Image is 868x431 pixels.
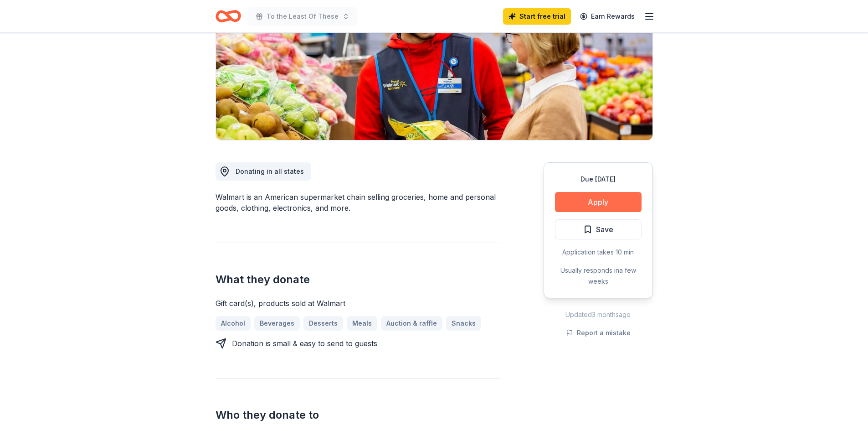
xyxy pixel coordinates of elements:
a: Snacks [446,316,481,331]
button: Apply [555,192,642,212]
a: Beverages [254,316,300,331]
h2: What they donate [216,272,500,287]
button: To the Least Of These [248,7,357,26]
h2: Who they donate to [216,408,500,422]
span: To the Least Of These [267,11,339,22]
button: Report a mistake [566,327,631,338]
div: Gift card(s), products sold at Walmart [216,298,500,309]
a: Start free trial [503,8,571,25]
div: Donation is small & easy to send to guests [232,338,377,349]
div: Application takes 10 min [555,247,642,258]
a: Desserts [303,316,343,331]
span: Donating in all states [236,167,304,175]
a: Meals [347,316,377,331]
div: Updated 3 months ago [544,309,653,320]
span: Save [596,223,613,235]
button: Save [555,219,642,239]
div: Due [DATE] [555,174,642,185]
a: Home [216,5,241,27]
div: Walmart is an American supermarket chain selling groceries, home and personal goods, clothing, el... [216,192,500,213]
a: Alcohol [216,316,251,331]
a: Auction & raffle [381,316,442,331]
div: Usually responds in a few weeks [555,265,642,287]
a: Earn Rewards [575,8,640,25]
